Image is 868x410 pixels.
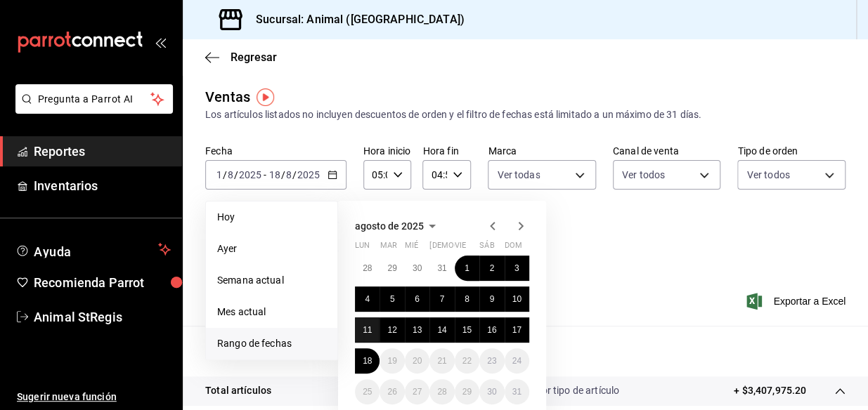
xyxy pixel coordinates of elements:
span: Ayer [217,242,326,256]
input: ---- [238,169,262,180]
label: Hora inicio [363,146,412,156]
abbr: 19 de agosto de 2025 [387,356,396,366]
label: Hora fin [422,146,471,156]
span: / [223,169,227,180]
span: Mes actual [217,305,326,319]
button: 23 de agosto de 2025 [479,348,504,373]
div: Los artículos listados no incluyen descuentos de orden y el filtro de fechas está limitado a un m... [205,107,846,122]
button: 28 de julio de 2025 [355,256,380,281]
div: Ventas [205,86,250,107]
span: Animal StRegis [34,307,171,326]
abbr: 3 de agosto de 2025 [514,263,519,273]
span: Rango de fechas [217,336,326,351]
button: 30 de agosto de 2025 [479,379,504,404]
button: 29 de agosto de 2025 [455,379,479,404]
button: 30 de julio de 2025 [405,256,429,281]
span: Recomienda Parrot [34,273,171,292]
button: 3 de agosto de 2025 [505,256,529,281]
abbr: viernes [455,241,466,256]
abbr: 8 de agosto de 2025 [465,294,469,304]
span: Ayuda [34,241,153,258]
button: 28 de agosto de 2025 [429,379,454,404]
button: 19 de agosto de 2025 [380,348,404,373]
abbr: 29 de julio de 2025 [387,263,396,273]
button: agosto de 2025 [355,218,441,234]
abbr: 30 de julio de 2025 [413,263,422,273]
label: Marca [488,146,596,156]
button: 7 de agosto de 2025 [429,286,454,312]
abbr: 10 de agosto de 2025 [512,294,522,304]
button: 14 de agosto de 2025 [429,317,454,343]
button: 2 de agosto de 2025 [479,256,504,281]
button: 4 de agosto de 2025 [355,286,380,312]
abbr: miércoles [405,241,418,256]
abbr: 7 de agosto de 2025 [440,294,445,304]
abbr: 12 de agosto de 2025 [387,325,396,335]
button: 27 de agosto de 2025 [405,379,429,404]
span: Semana actual [217,273,326,288]
abbr: jueves [429,241,512,256]
button: 31 de julio de 2025 [429,256,454,281]
button: 1 de agosto de 2025 [455,256,479,281]
button: 24 de agosto de 2025 [505,348,529,373]
abbr: 28 de agosto de 2025 [437,387,446,397]
abbr: 15 de agosto de 2025 [462,325,472,335]
span: / [280,169,285,180]
button: 5 de agosto de 2025 [380,286,404,312]
button: 6 de agosto de 2025 [405,286,429,312]
input: -- [227,169,234,180]
abbr: 28 de julio de 2025 [363,263,372,273]
button: Regresar [205,51,277,64]
span: Ver todas [497,168,540,182]
a: Pregunta a Parrot AI [10,102,173,117]
button: 22 de agosto de 2025 [455,348,479,373]
abbr: lunes [355,241,370,256]
abbr: martes [380,241,396,256]
abbr: 27 de agosto de 2025 [413,387,422,397]
abbr: 20 de agosto de 2025 [413,356,422,366]
abbr: 21 de agosto de 2025 [437,356,446,366]
abbr: 13 de agosto de 2025 [413,325,422,335]
abbr: 1 de agosto de 2025 [465,263,469,273]
button: 15 de agosto de 2025 [455,317,479,343]
abbr: 14 de agosto de 2025 [437,325,446,335]
input: -- [285,169,292,180]
span: Reportes [34,142,171,161]
span: Inventarios [34,176,171,195]
button: 26 de agosto de 2025 [380,379,404,404]
span: Hoy [217,210,326,225]
button: open_drawer_menu [155,37,166,48]
span: - [264,169,266,180]
abbr: 6 de agosto de 2025 [415,294,420,304]
button: 31 de agosto de 2025 [505,379,529,404]
input: -- [216,169,223,180]
img: Tooltip marker [257,88,274,106]
span: Regresar [231,51,277,64]
span: Pregunta a Parrot AI [38,92,151,107]
abbr: 5 de agosto de 2025 [390,294,395,304]
button: 12 de agosto de 2025 [380,317,404,343]
abbr: 11 de agosto de 2025 [363,325,372,335]
span: Sugerir nueva función [17,390,171,404]
abbr: 9 de agosto de 2025 [489,294,494,304]
button: 8 de agosto de 2025 [455,286,479,312]
abbr: 31 de agosto de 2025 [512,387,522,397]
button: 20 de agosto de 2025 [405,348,429,373]
input: -- [268,169,280,180]
button: Exportar a Excel [749,293,846,310]
button: 17 de agosto de 2025 [505,317,529,343]
button: 18 de agosto de 2025 [355,348,380,373]
abbr: 22 de agosto de 2025 [462,356,472,366]
button: 16 de agosto de 2025 [479,317,504,343]
abbr: 17 de agosto de 2025 [512,325,522,335]
label: Canal de venta [613,146,721,156]
h3: Sucursal: Animal ([GEOGRAPHIC_DATA]) [245,11,465,28]
button: 29 de julio de 2025 [380,256,404,281]
abbr: 2 de agosto de 2025 [489,263,494,273]
button: 25 de agosto de 2025 [355,379,380,404]
abbr: domingo [505,241,522,256]
abbr: 18 de agosto de 2025 [363,356,372,366]
button: 13 de agosto de 2025 [405,317,429,343]
label: Tipo de orden [737,146,846,156]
